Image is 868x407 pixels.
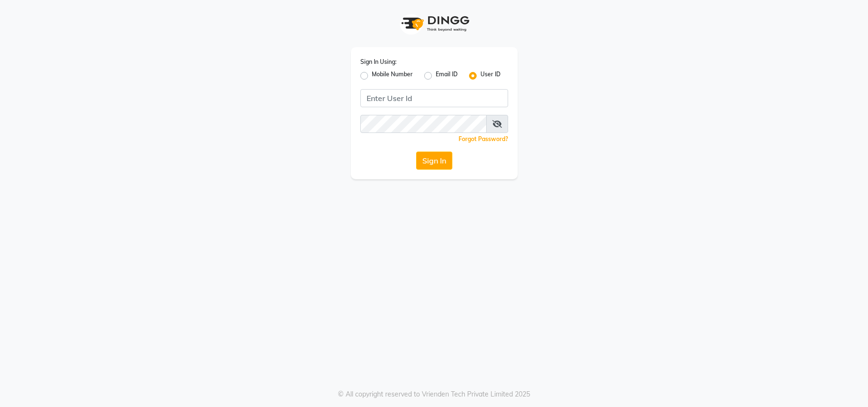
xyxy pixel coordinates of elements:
input: Username [360,115,487,133]
label: Mobile Number [372,70,413,81]
label: Email ID [436,70,458,81]
a: Forgot Password? [459,135,508,142]
label: Sign In Using: [360,58,397,66]
button: Sign In [416,152,452,170]
input: Username [360,89,508,107]
img: logo1.svg [396,10,472,38]
label: User ID [480,70,500,81]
